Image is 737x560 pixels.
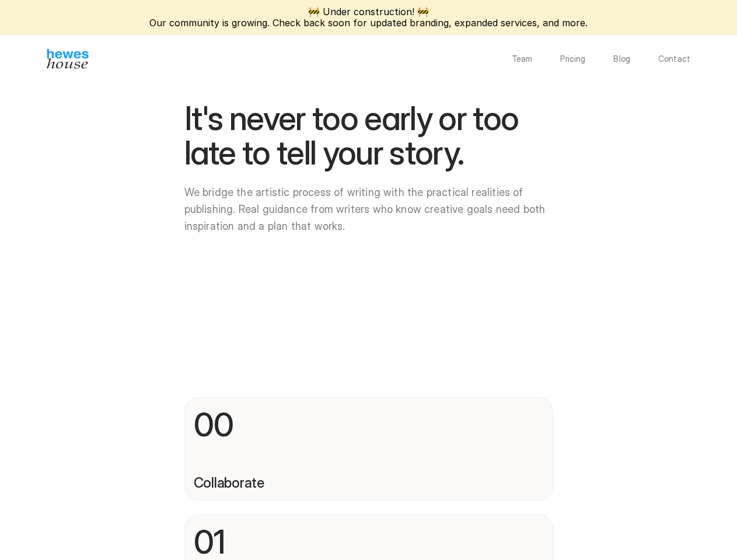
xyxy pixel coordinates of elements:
[658,55,690,63] a: Contact
[560,55,585,63] a: Pricing
[512,55,533,63] a: Team
[613,55,630,63] a: Blog
[149,17,588,29] p: Our community is growing. Check back soon for updated branding, expanded services, and more.
[47,49,89,69] img: Hewes House’s book coach services offer creative writing courses, writing class to learn differen...
[149,6,588,17] p: 🚧 Under construction! 🚧
[184,184,553,235] p: We bridge the artistic process of writing with the practical realities of publishing. Real guidan...
[184,101,553,171] h1: It's never too early or too late to tell your story.
[194,407,234,443] p: 00
[194,475,544,491] p: Collaborate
